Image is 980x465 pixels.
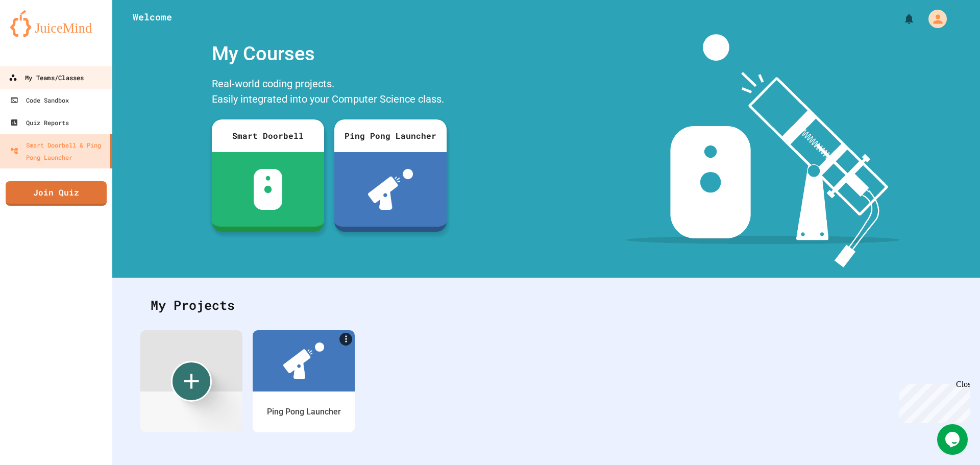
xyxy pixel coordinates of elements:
img: logo-orange.svg [10,10,102,37]
div: Smart Doorbell [212,119,324,152]
div: Ping Pong Launcher [334,119,447,152]
div: My Teams/Classes [9,71,84,84]
div: My Courses [207,34,452,74]
div: My Account [918,7,949,31]
div: Ping Pong Launcher [267,406,341,418]
iframe: chat widget [937,424,970,455]
div: Smart Doorbell & Ping Pong Launcher [10,139,106,163]
img: ppl-with-ball.png [283,342,324,379]
img: banner-image-my-projects.png [626,34,900,267]
div: Quiz Reports [10,116,69,129]
div: Code Sandbox [10,94,69,106]
img: ppl-with-ball.png [368,169,413,210]
div: My Notifications [884,10,918,28]
a: Join Quiz [6,181,107,206]
div: My Projects [140,285,952,325]
a: More [339,333,352,346]
iframe: chat widget [895,380,970,423]
img: sdb-white.svg [254,169,283,210]
a: MorePing Pong Launcher [253,330,355,432]
div: Chat with us now!Close [4,4,70,65]
div: Real-world coding projects. Easily integrated into your Computer Science class. [207,74,452,112]
div: Create new [171,361,212,402]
